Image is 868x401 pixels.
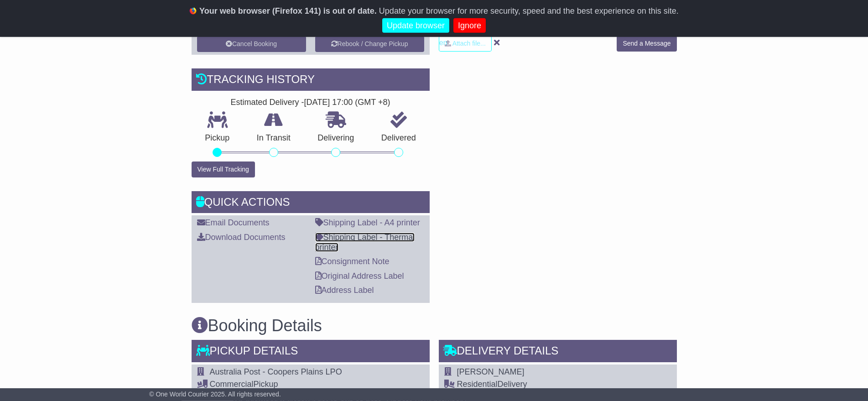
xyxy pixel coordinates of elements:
a: Shipping Label - A4 printer [315,218,420,227]
a: Update browser [382,18,449,33]
a: Download Documents [197,233,286,242]
button: Cancel Booking [197,36,306,52]
h3: Booking Details [192,317,677,335]
div: Delivery Details [439,340,677,365]
div: Delivery [457,380,606,390]
a: Consignment Note [315,257,390,266]
span: [PERSON_NAME] [457,367,525,376]
a: Email Documents [197,218,270,227]
div: Pickup [210,380,385,390]
a: Ignore [453,18,486,33]
button: Send a Message [617,36,676,52]
a: Original Address Label [315,271,404,281]
a: Shipping Label - Thermal printer [315,233,415,252]
div: Estimated Delivery - [192,98,430,108]
b: Your web browser (Firefox 141) is out of date. [199,6,377,16]
p: Delivered [368,133,430,143]
p: Pickup [192,133,244,143]
div: Pickup Details [192,340,430,365]
p: Delivering [304,133,368,143]
p: In Transit [243,133,304,143]
button: Rebook / Change Pickup [315,36,424,52]
button: View Full Tracking [192,161,255,177]
span: Residential [457,380,498,389]
span: Commercial [210,380,254,389]
div: [DATE] 17:00 (GMT +8) [304,98,390,108]
span: Australia Post - Coopers Plains LPO [210,367,342,376]
div: Quick Actions [192,191,430,216]
span: Update your browser for more security, speed and the best experience on this site. [379,6,679,16]
span: © One World Courier 2025. All rights reserved. [149,391,281,398]
div: Tracking history [192,68,430,93]
a: Address Label [315,286,374,295]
